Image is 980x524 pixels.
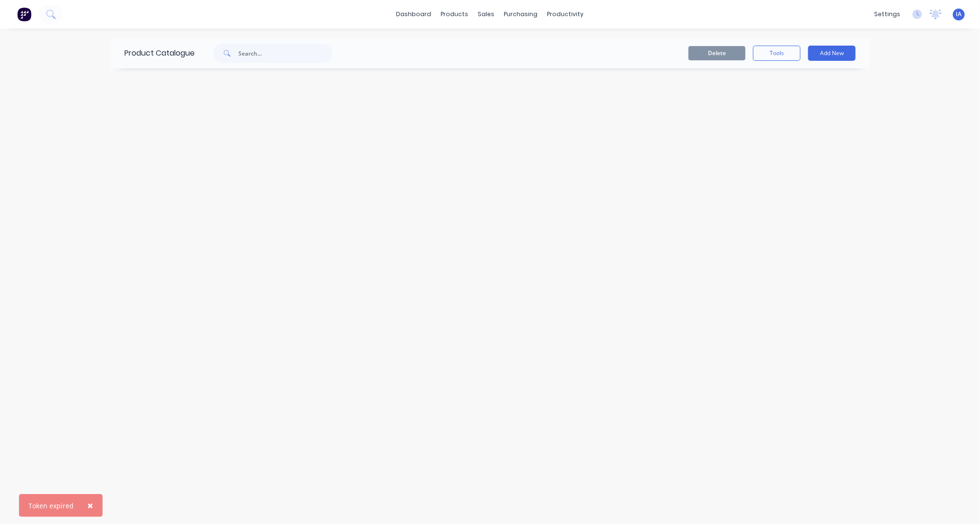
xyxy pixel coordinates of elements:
div: purchasing [499,7,543,21]
div: sales [473,7,499,21]
img: Factory [17,7,31,21]
div: products [436,7,473,21]
a: dashboard [392,7,436,21]
div: Token expired [28,501,74,511]
div: settings [869,7,905,21]
div: productivity [543,7,589,21]
button: Tools [753,46,801,61]
button: Add New [808,46,856,61]
span: × [87,499,93,512]
button: Close [78,494,103,517]
div: Product Catalogue [110,38,195,68]
input: Search... [238,44,332,63]
button: Delete [688,46,745,60]
span: IA [956,10,962,19]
